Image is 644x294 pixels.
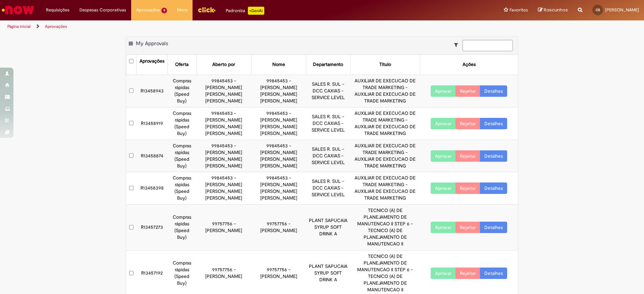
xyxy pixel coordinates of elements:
td: SALES R. SUL -DCC CAXIAS - SERVICE LEVEL [306,75,350,107]
a: Detalhes [480,182,507,194]
div: Departamento [313,61,343,68]
div: Título [379,61,391,68]
div: Aberto por [212,61,235,68]
th: Aprovações [137,55,167,75]
img: click_logo_yellow_360x200.png [198,5,216,15]
a: Detalhes [480,85,507,97]
td: 99845453 - [PERSON_NAME] [PERSON_NAME] [PERSON_NAME] [197,140,251,172]
p: +GenAi [248,7,264,15]
span: Despesas Corporativas [79,7,126,13]
ul: Trilhas de página [5,20,424,33]
span: Aprovações [136,7,160,13]
i: Mostrar filtros para: Suas Solicitações [454,43,461,47]
td: AUXILIAR DE EXECUCAO DE TRADE MARKETING - AUXILIAR DE EXECUCAO DE TRADE MARKETING [350,140,420,172]
td: SALES R. SUL -DCC CAXIAS - SERVICE LEVEL [306,172,350,205]
td: R13457273 [137,205,167,250]
td: AUXILIAR DE EXECUCAO DE TRADE MARKETING - AUXILIAR DE EXECUCAO DE TRADE MARKETING [350,75,420,107]
button: Rejeitar [455,85,480,97]
span: More [177,7,187,13]
button: Aprovar [431,85,456,97]
span: Rascunhos [544,7,568,13]
td: AUXILIAR DE EXECUCAO DE TRADE MARKETING - AUXILIAR DE EXECUCAO DE TRADE MARKETING [350,172,420,205]
span: Requisições [46,7,69,13]
td: 99757756 - [PERSON_NAME] [251,205,306,250]
td: TECNICO (A) DE PLANEJAMENTO DE MANUTENCAO II STEP 6 - TECNICO (A) DE PLANEJAMENTO DE MANUTENCAO II [350,205,420,250]
td: 99845453 - [PERSON_NAME] [PERSON_NAME] [PERSON_NAME] [197,75,251,107]
span: 9 [161,8,167,13]
div: Aprovações [140,58,164,65]
td: R13458943 [137,75,167,107]
a: Página inicial [7,24,31,29]
span: My Approvals [136,40,168,47]
td: 99845453 - [PERSON_NAME] [PERSON_NAME] [PERSON_NAME] [251,107,306,140]
div: Nome [272,61,285,68]
td: 99845453 - [PERSON_NAME] [PERSON_NAME] [PERSON_NAME] [197,172,251,205]
span: CS [596,8,600,12]
button: Aprovar [431,150,456,162]
span: Favoritos [509,7,528,13]
td: Compras rápidas (Speed Buy) [167,140,197,172]
div: Oferta [175,61,189,68]
td: 99845453 - [PERSON_NAME] [PERSON_NAME] [PERSON_NAME] [197,107,251,140]
td: R13458874 [137,140,167,172]
td: SALES R. SUL -DCC CAXIAS - SERVICE LEVEL [306,140,350,172]
td: 99845453 - [PERSON_NAME] [PERSON_NAME] [PERSON_NAME] [251,75,306,107]
a: Detalhes [480,118,507,129]
td: Compras rápidas (Speed Buy) [167,75,197,107]
td: Compras rápidas (Speed Buy) [167,172,197,205]
button: Aprovar [431,268,456,279]
td: SALES R. SUL -DCC CAXIAS - SERVICE LEVEL [306,107,350,140]
td: AUXILIAR DE EXECUCAO DE TRADE MARKETING - AUXILIAR DE EXECUCAO DE TRADE MARKETING [350,107,420,140]
a: Aprovações [45,24,67,29]
button: Rejeitar [455,182,480,194]
img: ServiceNow [1,3,35,17]
button: Rejeitar [455,150,480,162]
td: 99845453 - [PERSON_NAME] [PERSON_NAME] [PERSON_NAME] [251,140,306,172]
a: Detalhes [480,150,507,162]
a: Detalhes [480,268,507,279]
div: Padroniza [226,7,264,15]
td: Compras rápidas (Speed Buy) [167,205,197,250]
span: [PERSON_NAME] [605,7,639,13]
td: 99845453 - [PERSON_NAME] [PERSON_NAME] [PERSON_NAME] [251,172,306,205]
button: Rejeitar [455,222,480,233]
td: R13458919 [137,107,167,140]
a: Rascunhos [538,7,568,13]
button: Rejeitar [455,268,480,279]
div: Ações [463,61,476,68]
a: Detalhes [480,222,507,233]
button: Aprovar [431,182,456,194]
td: Compras rápidas (Speed Buy) [167,107,197,140]
td: PLANT SAPUCAIA SYRUP SOFT DRINK A [306,205,350,250]
td: R13458398 [137,172,167,205]
button: Aprovar [431,118,456,129]
td: 99757756 - [PERSON_NAME] [197,205,251,250]
button: Aprovar [431,222,456,233]
button: Rejeitar [455,118,480,129]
